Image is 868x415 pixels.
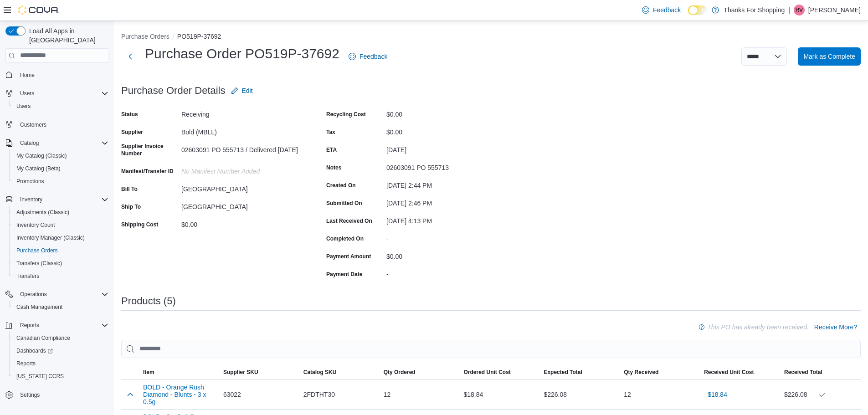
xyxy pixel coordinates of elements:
a: Cash Management [13,302,66,313]
label: Ship To [121,203,141,210]
button: Reports [16,320,43,331]
span: Supplier SKU [223,369,258,376]
span: Operations [20,291,47,298]
span: Purchase Orders [16,247,58,254]
span: Home [16,69,108,81]
button: Users [16,88,38,99]
div: $18.84 [460,385,540,404]
button: Reports [2,319,112,332]
label: Submitted On [326,200,362,207]
a: Inventory Manager (Classic) [13,232,88,243]
span: Reports [16,360,36,367]
button: $18.84 [704,385,731,404]
span: Catalog [16,138,108,149]
span: Users [16,88,108,99]
a: Home [16,70,38,81]
span: Received Total [784,369,822,376]
a: Users [13,101,34,112]
span: Cash Management [13,302,108,313]
div: $0.00 [386,249,508,260]
span: Washington CCRS [13,371,108,382]
span: RV [796,5,803,15]
span: Edit [242,86,253,95]
span: Dashboards [16,347,53,354]
span: Inventory Count [13,220,108,231]
a: Dashboards [13,345,56,356]
button: Purchase Orders [121,33,169,40]
span: My Catalog (Beta) [16,165,61,172]
div: $0.00 [386,125,508,136]
div: No Manifest Number added [181,164,303,175]
button: Reports [9,357,112,370]
button: Users [2,87,112,100]
label: Supplier Invoice Number [121,143,178,157]
h1: Purchase Order PO519P-37692 [145,45,339,63]
span: Transfers [16,272,39,280]
button: Item [139,365,220,379]
span: My Catalog (Beta) [13,163,108,174]
span: Settings [16,389,108,400]
button: Users [9,100,112,113]
a: [US_STATE] CCRS [13,371,67,382]
span: Transfers (Classic) [16,260,62,267]
button: My Catalog (Beta) [9,162,112,175]
div: Rachelle Van Schijndel [794,5,805,15]
div: [DATE] 4:13 PM [386,214,508,225]
span: Feedback [360,52,387,61]
a: Reports [13,358,39,369]
input: Dark Mode [688,5,707,15]
button: Received Total [781,365,861,379]
div: Bold (MBLL) [181,125,303,136]
span: [US_STATE] CCRS [16,373,64,380]
span: Adjustments (Classic) [16,209,69,216]
div: [GEOGRAPHIC_DATA] [181,182,303,193]
span: Transfers [13,271,108,282]
a: My Catalog (Beta) [13,163,64,174]
div: 02603091 PO 555713 / Delivered [DATE] [181,143,303,154]
button: Cash Management [9,301,112,313]
p: [PERSON_NAME] [808,5,861,15]
button: Purchase Orders [9,244,112,257]
button: Catalog [16,138,42,149]
span: Mark as Complete [803,52,855,61]
button: Transfers (Classic) [9,257,112,270]
label: ETA [326,146,337,154]
div: 12 [620,385,700,404]
button: Inventory [16,194,46,205]
button: Inventory Count [9,219,112,231]
span: Load All Apps in [GEOGRAPHIC_DATA] [26,26,108,45]
span: Feedback [653,5,681,15]
span: Cash Management [16,303,62,311]
div: $0.00 [181,217,303,228]
button: Receive More? [811,318,861,336]
button: Supplier SKU [220,365,300,379]
label: Tax [326,128,335,136]
button: BOLD - Orange Rush Diamond - Blunts - 3 x 0.5g [143,384,216,405]
p: Thanks For Shopping [724,5,785,15]
div: - [386,267,508,278]
a: Inventory Count [13,220,59,231]
label: Supplier [121,128,143,136]
button: Next [121,47,139,66]
label: Manifest/Transfer ID [121,168,174,175]
p: This PO has already been received. [707,322,809,333]
label: Created On [326,182,356,189]
span: Dashboards [13,345,108,356]
div: $226.08 [540,385,620,404]
h3: Products (5) [121,296,176,307]
label: Status [121,111,138,118]
button: Inventory Manager (Classic) [9,231,112,244]
span: My Catalog (Classic) [13,150,108,161]
span: Customers [20,121,46,128]
span: 63022 [223,389,241,400]
button: Catalog SKU [300,365,380,379]
div: $0.00 [386,107,508,118]
div: - [386,231,508,242]
a: My Catalog (Classic) [13,150,71,161]
button: Transfers [9,270,112,282]
span: Ordered Unit Cost [464,369,511,376]
span: Settings [20,391,40,399]
p: | [788,5,790,15]
button: Canadian Compliance [9,332,112,344]
h3: Purchase Order Details [121,85,226,96]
